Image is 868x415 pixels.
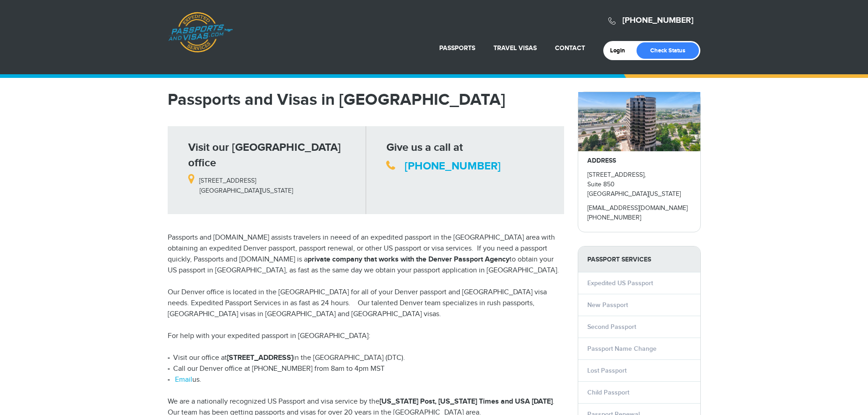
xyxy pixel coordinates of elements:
a: [PHONE_NUMBER] [622,15,693,26]
strong: Visit our [GEOGRAPHIC_DATA] office [188,141,341,169]
a: Email [175,375,192,384]
p: For help with your expedited passport in [GEOGRAPHIC_DATA]: [168,331,564,342]
li: Visit our office at in the [GEOGRAPHIC_DATA] (DTC). [168,353,564,364]
a: Lost Passport [587,367,627,374]
strong: Give us a call at [386,141,463,154]
a: Contact [555,44,585,52]
a: Passports & [DOMAIN_NAME] [168,12,233,53]
a: New Passport [587,301,628,309]
strong: ADDRESS [587,157,616,164]
h1: Passports and Visas in [GEOGRAPHIC_DATA] [168,92,564,108]
p: Our Denver office is located in the [GEOGRAPHIC_DATA] for all of your Denver passport and [GEOGRA... [168,287,564,320]
a: Login [610,47,632,54]
a: [EMAIL_ADDRESS][DOMAIN_NAME] [587,205,688,212]
strong: PASSPORT SERVICES [578,246,700,272]
p: [STREET_ADDRESS] [GEOGRAPHIC_DATA][US_STATE] [188,171,359,195]
p: [STREET_ADDRESS], Suite 850 [GEOGRAPHIC_DATA][US_STATE] [587,170,691,199]
li: us. [168,374,564,385]
a: Second Passport [587,323,636,331]
img: passportsandvisas_denver_5251_dtc_parkway_-_28de80_-_029b8f063c7946511503b0bb3931d518761db640.jpg [578,92,700,151]
p: Passports and [DOMAIN_NAME] assists travelers in neeed of an expedited passport in the [GEOGRAPHI... [168,232,564,276]
a: [PHONE_NUMBER] [405,159,501,173]
strong: private company that works with the Denver Passport Agency [308,255,509,264]
a: Child Passport [587,389,629,396]
a: Passports [439,44,475,52]
a: Passport Name Change [587,345,657,353]
strong: [STREET_ADDRESS] [227,354,293,362]
a: Travel Visas [493,44,537,52]
a: Check Status [637,42,699,59]
strong: [US_STATE] Post, [US_STATE] Times and USA [DATE] [380,397,553,406]
li: Call our Denver office at [PHONE_NUMBER] from 8am to 4pm MST [168,364,564,374]
a: Expedited US Passport [587,279,653,287]
p: [PHONE_NUMBER] [587,213,691,223]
